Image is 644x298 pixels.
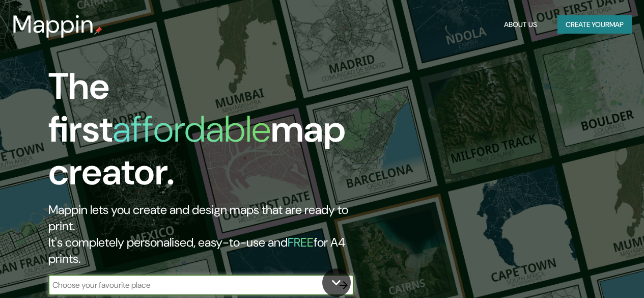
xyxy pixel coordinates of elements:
[288,234,314,250] h5: FREE
[48,202,371,267] h2: Mappin lets you create and design maps that are ready to print. It's completely personalised, eas...
[113,105,271,153] h1: affordable
[48,65,371,202] h1: The first map creator.
[94,26,102,35] img: mappin-pin
[500,15,541,34] button: About Us
[12,10,94,39] h3: Mappin
[48,279,333,291] input: Choose your favourite place
[557,15,632,34] button: Create yourmap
